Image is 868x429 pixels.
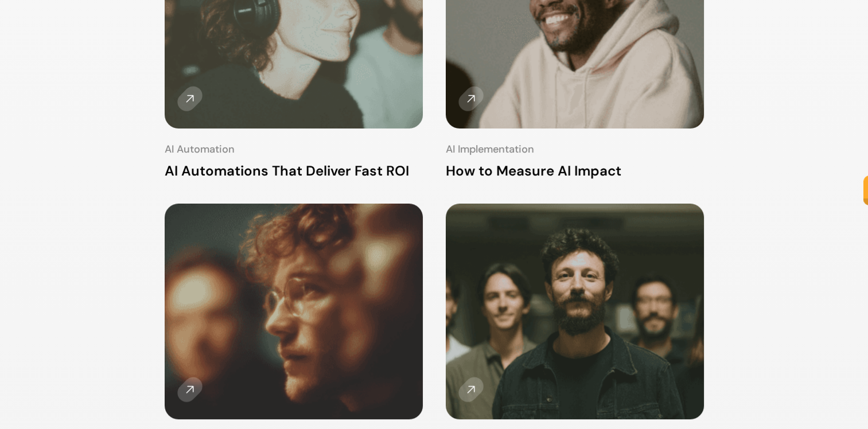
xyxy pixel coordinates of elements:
[446,142,704,157] h4: AI Implementation
[165,161,423,181] h3: AI Automations That Deliver Fast ROI
[165,142,423,157] h4: AI Automation
[446,161,704,181] h3: How to Measure AI Impact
